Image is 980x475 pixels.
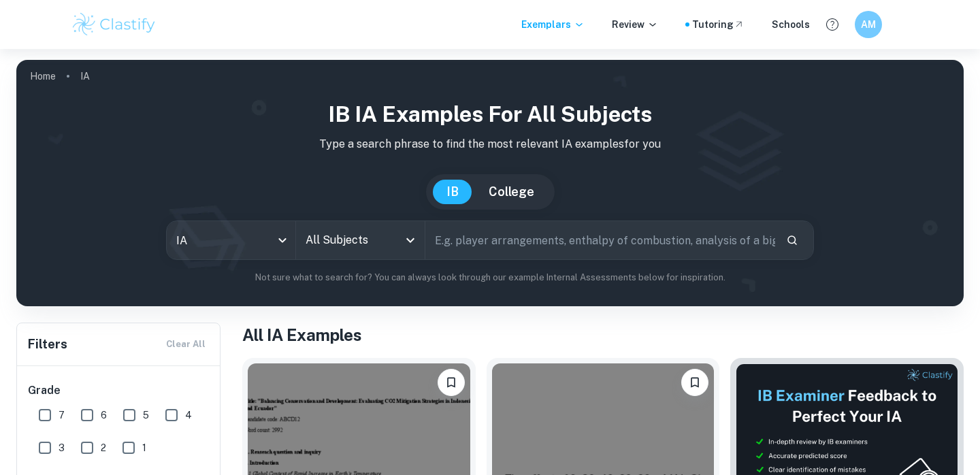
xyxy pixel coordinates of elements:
p: Review [612,17,658,32]
p: Exemplars [521,17,585,32]
a: Schools [772,17,810,32]
h1: All IA Examples [242,323,964,347]
p: Not sure what to search for? You can always look through our example Internal Assessments below f... [27,271,953,284]
span: 1 [142,440,146,455]
div: IA [167,221,295,259]
button: Search [781,229,804,252]
span: 2 [101,440,106,455]
button: Help and Feedback [821,13,844,36]
button: College [475,180,548,204]
button: Open [401,231,420,250]
h6: AM [861,17,877,32]
h1: IB IA examples for all subjects [27,98,953,131]
h6: Grade [28,382,210,399]
button: Bookmark [681,369,708,396]
button: Bookmark [438,369,465,396]
span: 6 [101,408,107,423]
input: E.g. player arrangements, enthalpy of combustion, analysis of a big city... [425,221,775,259]
button: AM [855,11,882,38]
a: Tutoring [692,17,745,32]
h6: Filters [28,335,67,354]
span: 7 [59,408,65,423]
img: profile cover [16,60,964,306]
p: Type a search phrase to find the most relevant IA examples for you [27,136,953,152]
span: 3 [59,440,65,455]
img: Clastify logo [71,11,157,38]
span: 4 [185,408,192,423]
span: 5 [143,408,149,423]
button: IB [433,180,472,204]
p: IA [80,69,90,84]
a: Home [30,67,56,86]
